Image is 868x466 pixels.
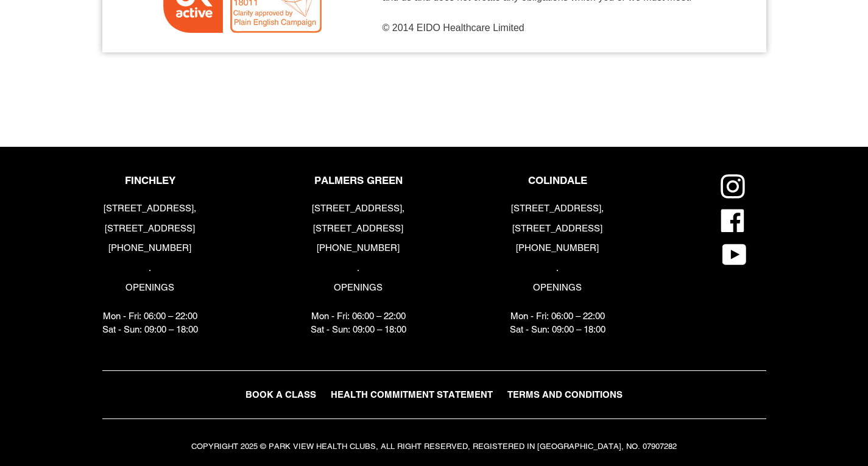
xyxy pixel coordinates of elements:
[383,19,754,37] p: © 2014 EIDO Healthcare Limited
[331,389,493,400] span: HEALTH COMMITMENT STATEMENT
[102,281,198,295] p: OPENINGS
[507,389,623,400] span: TERMS AND CONDITIONS
[191,442,677,451] small: COPYRIGHT 2025 © PARK VIEW HEALTH CLUBS, ALL RIGHT RESERVED, REGISTERED IN [GEOGRAPHIC_DATA], NO....
[311,261,406,275] p: .
[311,281,406,295] p: OPENINGS
[501,386,629,404] a: TERMS AND CONDITIONS
[102,309,198,337] p: Mon - Fri: 06:00 – 22:00 Sat - Sun: 09:00 – 18:00
[510,309,605,337] p: Mon - Fri: 06:00 – 22:00 Sat - Sun: 09:00 – 18:00
[510,174,605,186] p: COLINDALE
[311,222,406,236] p: [STREET_ADDRESS]
[510,281,605,295] p: OPENINGS
[311,309,406,337] p: Mon - Fri: 06:00 – 22:00 Sat - Sun: 09:00 – 18:00
[311,202,406,216] p: [STREET_ADDRESS],
[510,202,605,216] p: [STREET_ADDRESS],
[102,174,198,186] p: FINCHLEY
[102,261,198,275] p: .
[510,241,605,255] p: [PHONE_NUMBER]
[102,222,198,236] p: [STREET_ADDRESS]
[245,389,316,400] span: BOOK A CLASS
[510,261,605,275] p: .
[239,386,322,404] a: BOOK A CLASS
[311,241,406,255] p: [PHONE_NUMBER]
[102,202,198,216] p: [STREET_ADDRESS],
[510,222,605,236] p: [STREET_ADDRESS]
[325,386,499,404] a: HEALTH COMMITMENT STATEMENT
[311,174,406,186] p: PALMERS GREEN
[102,241,198,255] p: [PHONE_NUMBER]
